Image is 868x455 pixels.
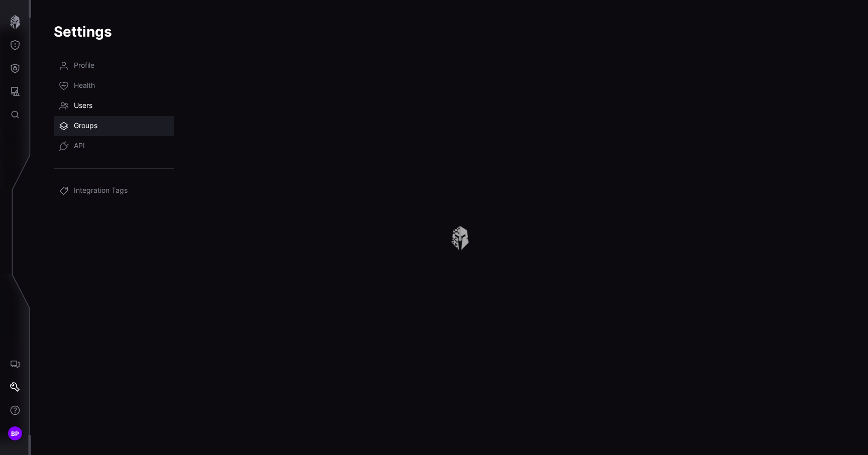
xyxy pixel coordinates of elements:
a: Users [54,96,174,116]
span: Profile [74,61,94,71]
a: API [54,136,174,156]
h1: Settings [54,23,845,41]
button: BP [1,422,30,445]
a: Health [54,76,174,96]
a: Profile [54,56,174,76]
span: BP [11,428,20,439]
span: Health [74,81,95,91]
span: Integration Tags [74,186,128,196]
span: API [74,141,85,151]
a: Groups [54,116,174,136]
span: Users [74,101,92,111]
a: Integration Tags [54,181,174,201]
span: Groups [74,121,97,131]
